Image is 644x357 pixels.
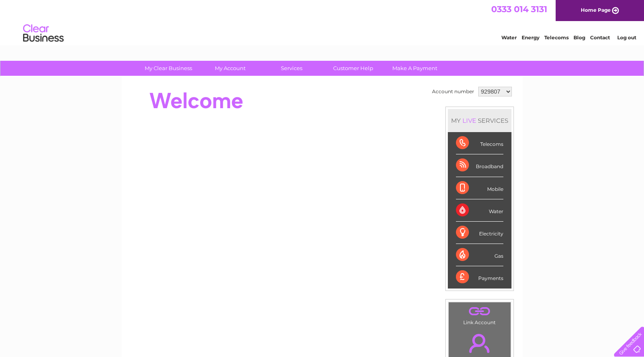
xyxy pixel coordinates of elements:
a: Customer Help [320,61,387,76]
img: logo.png [23,21,64,46]
td: Account number [430,85,476,98]
a: Log out [617,34,636,41]
div: MY SERVICES [448,109,511,132]
a: Contact [590,34,610,41]
a: Make A Payment [381,61,448,76]
div: Gas [456,244,503,266]
div: Broadband [456,154,503,177]
a: Water [501,34,517,41]
td: Link Account [448,302,511,327]
a: 0333 014 3131 [491,4,547,14]
a: My Clear Business [135,61,202,76]
div: Payments [456,266,503,288]
div: Water [456,199,503,222]
a: Blog [573,34,585,41]
div: Electricity [456,222,503,244]
a: My Account [197,61,263,76]
a: Energy [522,34,539,41]
a: Services [258,61,325,76]
div: Mobile [456,177,503,199]
div: Clear Business is a trading name of Verastar Limited (registered in [GEOGRAPHIC_DATA] No. 3667643... [131,4,514,39]
a: Telecoms [544,34,569,41]
div: LIVE [461,117,478,124]
a: . [451,304,509,319]
div: Telecoms [456,132,503,154]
